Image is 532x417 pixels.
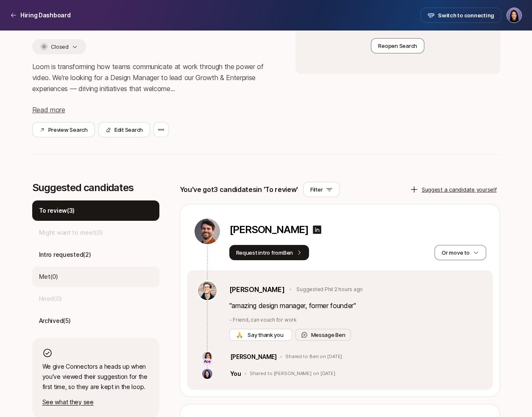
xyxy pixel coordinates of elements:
[230,369,241,379] p: You
[438,11,494,19] span: Switch to connecting
[98,122,150,137] button: Edit Search
[507,8,522,23] button: Christina White
[39,206,75,216] p: To review ( 3 )
[180,184,298,195] p: You've got 3 candidates in 'To review'
[229,284,285,295] a: [PERSON_NAME]
[202,352,212,362] img: 71d7b91d_d7cb_43b4_a7ea_a9b2f2cc6e03.jpg
[202,369,212,379] img: 78e4de0c_b49c_4efa_a437_1cd51fc50811.jpg
[229,329,292,341] button: 🙏 Say thank you
[236,331,243,339] span: 🙏
[295,329,351,341] button: Message Ben
[204,359,211,364] p: Ace
[32,39,86,54] button: Closed
[296,286,363,293] p: Suggested Phil 2 hours ago
[39,272,58,282] p: Met ( 0 )
[229,300,483,311] p: " amazing design manager, former founder "
[246,331,285,339] span: Say thank you
[32,122,95,137] button: Preview Search
[32,106,65,114] span: Read more
[20,10,71,20] p: Hiring Dashboard
[371,38,424,53] button: Reopen Search
[195,219,220,244] img: ede9d662_28a5_4466_9c0e_ed85d3c99e90.jpg
[39,316,71,326] p: Archived ( 5 )
[250,371,335,377] p: Shared to [PERSON_NAME] on [DATE]
[303,182,340,197] button: Filter
[421,8,501,23] button: Switch to connecting
[285,354,342,360] p: Shared to Ben on [DATE]
[507,8,521,22] img: Christina White
[32,182,159,194] p: Suggested candidates
[42,361,149,392] p: We give Connectors a heads up when you've viewed their suggestion for the first time, so they are...
[42,397,149,407] p: See what they see
[39,294,62,304] p: Hired ( 0 )
[198,281,217,300] img: ACg8ocLm-7WKXm5P6FOfsomLtf-y8h9QcLHIICRw5Nhk1c-0rtDodec4=s160-c
[422,185,497,194] p: Suggest a candidate yourself
[435,245,486,260] button: Or move to
[230,352,277,362] p: [PERSON_NAME]
[32,61,282,94] p: Loom is transforming how teams communicate at work through the power of video. We’re looking for ...
[39,228,103,238] p: Might want to meet ( 0 )
[229,316,483,324] p: - Friend, can vouch for work
[229,224,309,236] p: [PERSON_NAME]
[229,245,309,260] button: Request intro fromBen
[39,250,91,260] p: Intro requested ( 2 )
